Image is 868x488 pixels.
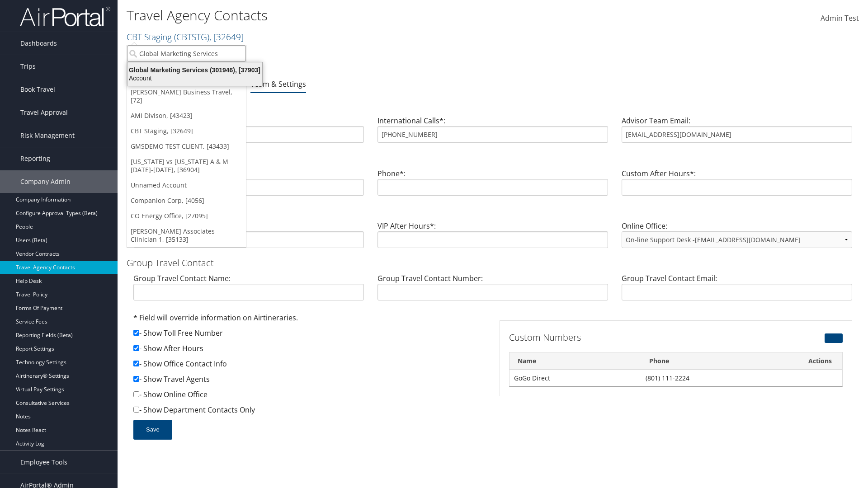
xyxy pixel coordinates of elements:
[371,221,615,255] div: VIP After Hours*:
[615,115,859,150] div: Advisor Team Email:
[127,224,246,247] a: [PERSON_NAME] Associates - Clinician 1, [35133]
[174,31,209,43] span: ( CBTSTG )
[641,352,798,370] th: Phone: activate to sort column ascending
[127,221,371,255] div: VIP Toll Free*:
[20,451,67,474] span: Employee Tools
[371,168,615,203] div: Phone*:
[127,154,246,178] a: [US_STATE] vs [US_STATE] A & M [DATE]-[DATE], [36904]
[20,78,55,101] span: Book Travel
[122,66,268,74] div: Global Marketing Services (301946), [37903]
[133,312,486,328] div: * Field will override information on Airtineraries.
[509,352,641,370] th: Name: activate to sort column descending
[20,124,75,147] span: Risk Management
[127,139,246,154] a: GMSDEMO TEST CLIENT, [43433]
[127,123,246,139] a: CBT Staging, [32649]
[20,101,68,124] span: Travel Approval
[20,170,71,193] span: Company Admin
[509,370,641,386] td: GoGo Direct
[127,152,859,164] h3: Custom Contact
[127,99,859,112] h3: Advisor Team
[133,374,486,389] div: - Show Travel Agents
[133,343,486,358] div: - Show After Hours
[127,168,371,203] div: Custom Contact Label:
[127,204,859,217] h3: VIP
[127,115,371,150] div: Advisor Team Name:
[127,108,246,123] a: AMI Divison, [43423]
[127,208,246,224] a: CO Energy Office, [27095]
[615,221,859,255] div: Online Office:
[127,6,615,25] h1: Travel Agency Contacts
[127,257,859,269] h3: Group Travel Contact
[127,273,371,308] div: Group Travel Contact Name:
[250,79,306,89] a: Team & Settings
[133,328,486,343] div: - Show Toll Free Number
[127,31,244,43] a: CBT Staging
[615,273,859,308] div: Group Travel Contact Email:
[371,273,615,308] div: Group Travel Contact Number:
[821,5,859,33] a: Admin Test
[20,55,36,78] span: Trips
[127,178,246,193] a: Unnamed Account
[798,352,842,370] th: Actions: activate to sort column ascending
[509,331,729,344] h3: Custom Numbers
[615,168,859,203] div: Custom After Hours*:
[127,45,246,62] input: Search Accounts
[127,84,246,108] a: [PERSON_NAME] Business Travel, [72]
[20,6,110,27] img: airportal-logo.png
[371,115,615,150] div: International Calls*:
[133,389,486,404] div: - Show Online Office
[209,31,244,43] span: , [ 32649 ]
[133,420,172,440] button: Save
[127,193,246,208] a: Companion Corp, [4056]
[133,358,486,374] div: - Show Office Contact Info
[20,32,57,55] span: Dashboards
[821,13,859,23] span: Admin Test
[641,370,798,386] td: (801) 111-2224
[20,147,50,170] span: Reporting
[122,74,268,82] div: Account
[133,404,486,420] div: - Show Department Contacts Only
